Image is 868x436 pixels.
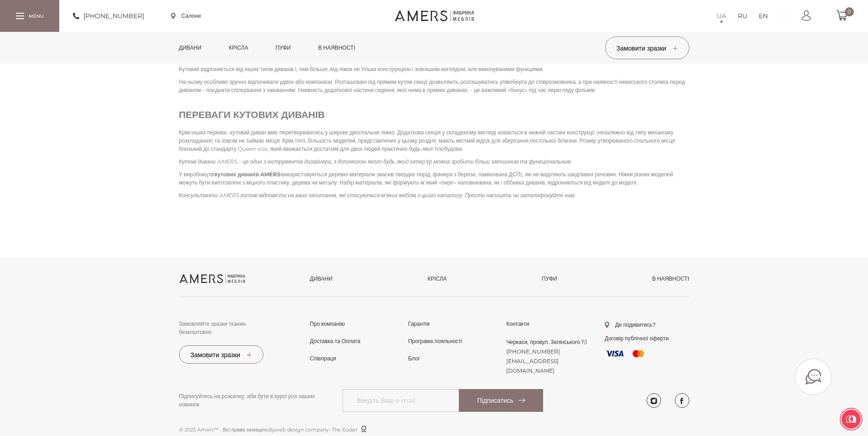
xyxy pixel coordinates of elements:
span: У виробництві використовуються деревні матеріали (масив твердих порід, фанера з берези, ламінован... [179,171,673,186]
a: Крісла [222,32,255,64]
span: Підписатись [477,396,525,405]
span: Консультанти AMERS готові відповісти на ваші запитання, які стосуються м’яких меблів з цього ката... [179,192,576,199]
a: Пуфи [542,275,557,283]
button: Підписатись [459,389,543,412]
a: в наявності [311,32,362,64]
a: в наявності [652,275,689,283]
a: web design company [275,426,329,433]
a: UA [717,10,726,21]
p: Підписуйтесь на розсилку, аби бути в курсі усіх наших новинок [179,392,329,409]
button: Замовити зразки [179,345,263,364]
span: Замовити зразки [190,351,252,359]
p: Замовляйте зразки тканин безкоштовно [179,320,264,336]
a: Де подивитись? [605,321,656,329]
span: Кутові дивани AMERS – це один з інструментів дизайнера, з допомогою якого будь-який інтер’єр можн... [179,158,572,165]
span: 0 [845,7,854,16]
a: instagram [647,393,661,408]
input: Введіть Ваш e-mail [343,389,543,412]
span: Кутовий відрізняється від інших типів диванів і, тим більше, від ліжок не тільки конструкцією і з... [179,66,544,72]
a: Черкаси, провул. Зелінського 1\1 [506,339,587,345]
a: Гарантія [408,320,430,328]
a: Про компанію [310,320,345,328]
span: На ньому особливо зручно відпочивати удвох або компанією. Розташовані під прямим кутом секції доз... [179,78,685,93]
a: Співпраця [310,354,336,363]
a: Салони [171,12,201,20]
a: Блог [408,354,420,363]
a: Програма лояльності [408,337,462,345]
span: Замовити зразки [616,44,678,52]
a: Крісла [427,275,447,283]
a: RU [738,10,747,21]
a: Дивани [172,32,209,64]
a: facebook [675,393,689,408]
a: [PHONE_NUMBER] [73,10,144,21]
strong: кутових диванів AMERS [215,171,281,178]
span: Крім інших переваг, кутовий диван вміє перетворюватись у широке двоспальне ліжко. Додаткова секці... [179,129,675,152]
a: Дивани [310,275,333,283]
a: Пуфи [269,32,298,64]
span: Переваги кутових диванів [179,109,325,120]
a: [PHONE_NUMBER] [506,348,560,355]
a: Контакти [506,320,529,328]
a: EN [759,10,768,21]
a: [EMAIL_ADDRESS][DOMAIN_NAME] [506,358,559,374]
a: Доставка та Оплата [310,337,360,345]
button: Замовити зразки [605,36,689,59]
p: © 2025 Amers™ - Всі права захищені. [179,426,689,434]
a: Договір публічної оферти [605,335,669,342]
span: By - The Сoder [268,426,366,434]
